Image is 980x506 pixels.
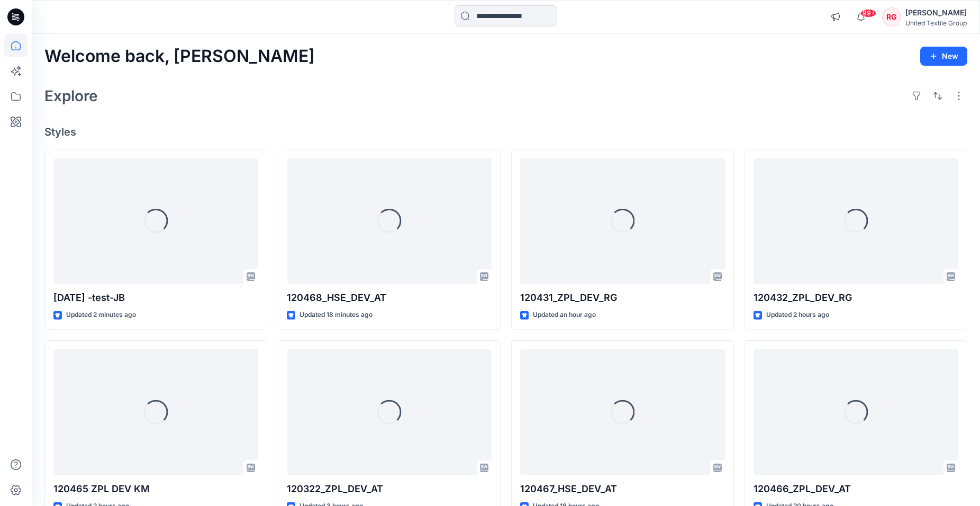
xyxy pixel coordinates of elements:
[905,19,967,27] div: United Textile Group
[44,47,315,66] h2: Welcome back, [PERSON_NAME]
[920,47,967,66] button: New
[533,309,596,321] p: Updated an hour ago
[53,482,258,496] p: 120465 ZPL DEV KM
[905,6,967,19] div: [PERSON_NAME]
[44,126,967,138] h4: Styles
[520,482,725,496] p: 120467_HSE_DEV_AT
[766,309,829,321] p: Updated 2 hours ago
[66,309,136,321] p: Updated 2 minutes ago
[520,290,725,305] p: 120431_ZPL_DEV_RG
[300,309,373,321] p: Updated 18 minutes ago
[860,9,876,17] span: 99+
[882,7,901,26] div: RG
[754,482,958,496] p: 120466_ZPL_DEV_AT
[44,87,98,104] h2: Explore
[287,482,492,496] p: 120322_ZPL_DEV_AT
[287,290,492,305] p: 120468_HSE_DEV_AT
[754,290,958,305] p: 120432_ZPL_DEV_RG
[53,290,258,305] p: [DATE] -test-JB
